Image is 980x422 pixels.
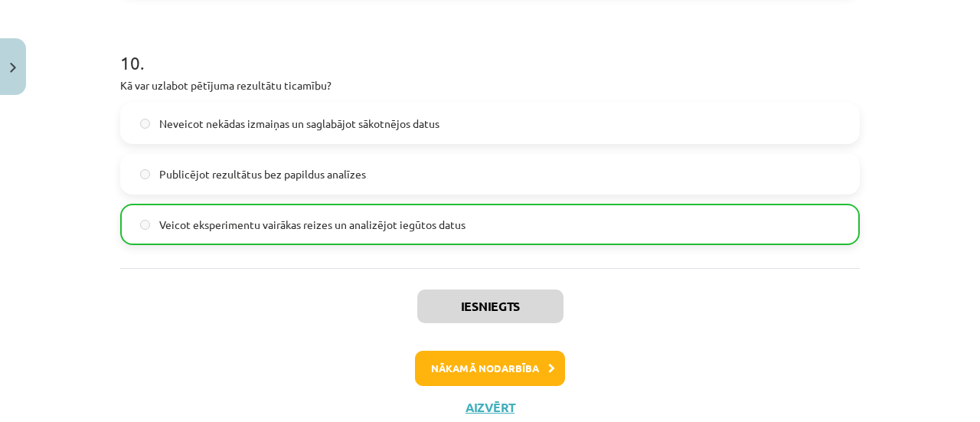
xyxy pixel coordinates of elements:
input: Publicējot rezultātus bez papildus analīzes [140,169,150,179]
button: Aizvērt [461,400,519,415]
button: Nākamā nodarbība [415,351,565,386]
img: icon-close-lesson-0947bae3869378f0d4975bcd49f059093ad1ed9edebbc8119c70593378902aed.svg [10,63,16,73]
span: Publicējot rezultātus bez papildus analīzes [159,166,366,182]
button: Iesniegts [417,290,563,323]
input: Neveicot nekādas izmaiņas un saglabājot sākotnējos datus [140,119,150,129]
h1: 10 . [120,25,860,73]
span: Neveicot nekādas izmaiņas un saglabājot sākotnējos datus [159,116,439,132]
input: Veicot eksperimentu vairākas reizes un analizējot iegūtos datus [140,220,150,230]
p: Kā var uzlabot pētījuma rezultātu ticamību? [120,77,860,93]
span: Veicot eksperimentu vairākas reizes un analizējot iegūtos datus [159,217,465,233]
